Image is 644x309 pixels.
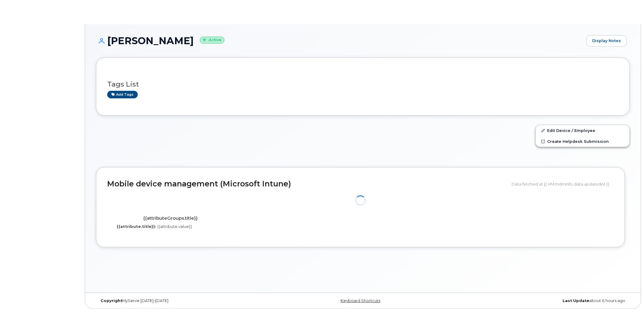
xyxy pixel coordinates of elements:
[96,35,583,46] h1: [PERSON_NAME]
[200,37,224,44] small: Active
[536,136,629,147] a: Create Helpdesk Submission
[107,91,138,98] a: Add tags
[101,298,122,303] strong: Copyright
[586,35,627,47] a: Display Notes
[107,81,619,88] h3: Tags List
[452,298,630,303] div: about 6 hours ago
[563,298,589,303] strong: Last Update
[117,224,156,229] label: {{attribute.title}}:
[107,180,507,188] h2: Mobile device management (Microsoft Intune)
[112,216,229,221] h4: {{attributeGroups.title}}
[96,298,274,303] div: MyServe [DATE]–[DATE]
[341,298,380,303] a: Keyboard Shortcuts
[536,125,629,136] a: Edit Device / Employee
[512,178,614,190] div: Data fetched at {{ VM.mdmInfo.data.updatedAt }}
[157,224,192,229] span: {{attribute.value}}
